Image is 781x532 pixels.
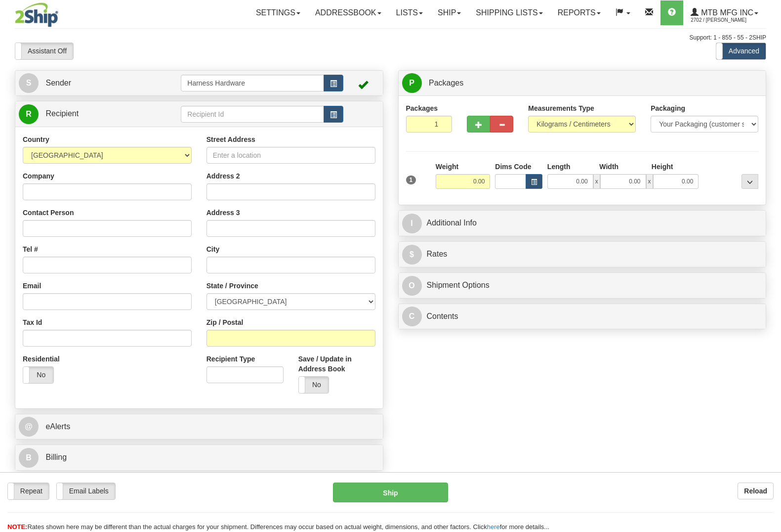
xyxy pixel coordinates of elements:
label: Company [23,171,54,181]
img: logo2702.jpg [15,2,58,27]
label: Address 2 [206,171,240,181]
label: Length [547,162,571,172]
div: Support: 1 - 855 - 55 - 2SHIP [15,34,766,42]
a: Reports [550,0,608,25]
label: Packaging [651,103,685,113]
label: Height [652,162,673,172]
a: @ eAlerts [19,417,379,437]
span: x [646,174,653,189]
a: Ship [430,0,468,25]
label: Street Address [206,134,255,144]
a: S Sender [19,73,181,93]
span: R [19,104,39,124]
label: Assistant Off [15,43,73,59]
label: Zip / Postal [206,317,244,327]
button: Reload [738,483,774,499]
label: Measurements Type [528,103,594,113]
label: Advanced [716,43,766,59]
span: Recipient [45,109,79,118]
label: Width [599,162,618,172]
span: B [19,448,39,468]
input: Recipient Id [181,106,324,123]
label: State / Province [206,281,258,291]
a: IAdditional Info [402,213,763,233]
label: Dims Code [495,162,531,172]
span: P [402,73,422,93]
span: S [19,73,39,93]
label: No [23,367,53,383]
a: B Billing [19,447,379,468]
input: Enter a location [206,147,375,164]
label: Email [23,281,41,291]
a: Addressbook [308,0,389,25]
a: OShipment Options [402,275,763,296]
b: Reload [744,487,767,495]
label: Packages [406,103,438,113]
span: NOTE: [7,523,27,531]
iframe: chat widget [758,216,780,316]
span: $ [402,245,422,265]
span: x [593,174,600,189]
a: P Packages [402,73,763,93]
a: here [487,523,500,531]
a: Settings [248,0,308,25]
button: Ship [333,483,448,502]
label: Recipient Type [206,354,255,364]
span: MTB MFG INC [699,8,753,17]
span: @ [19,417,39,437]
label: Tax Id [23,317,42,327]
label: Tel # [23,244,38,254]
span: Billing [45,453,67,461]
span: Sender [45,79,71,87]
span: O [402,276,422,296]
a: Shipping lists [468,0,550,25]
a: $Rates [402,244,763,265]
a: CContents [402,307,763,327]
label: Address 3 [206,208,240,218]
label: Save / Update in Address Book [298,354,375,374]
label: Contact Person [23,208,74,218]
a: Lists [389,0,430,25]
span: Packages [429,79,463,87]
div: ... [741,174,758,189]
span: eAlerts [45,422,70,431]
label: Residential [23,354,60,364]
label: City [206,244,219,254]
span: I [402,214,422,233]
span: 1 [406,176,416,184]
label: Email Labels [57,483,115,499]
label: No [299,377,329,393]
a: R Recipient [19,104,163,124]
a: MTB MFG INC 2702 / [PERSON_NAME] [683,0,766,25]
span: 2702 / [PERSON_NAME] [691,15,765,25]
span: C [402,307,422,326]
label: Weight [436,162,458,172]
label: Country [23,134,49,144]
input: Sender Id [181,75,324,91]
label: Repeat [8,483,49,499]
